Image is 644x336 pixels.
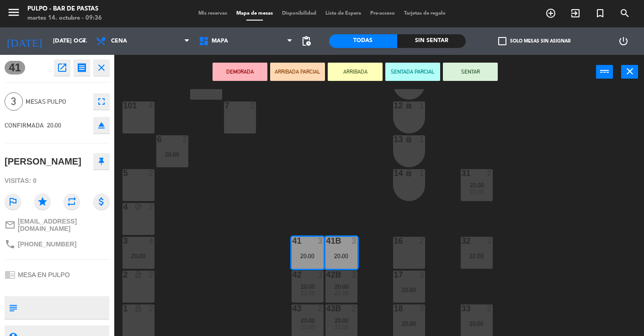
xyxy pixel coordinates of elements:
[156,151,188,158] div: 20:00
[619,8,630,19] i: search
[123,271,124,279] div: 2
[487,237,492,245] div: 2
[293,237,293,245] div: 41
[394,304,394,313] div: 18
[225,101,225,110] div: 7
[7,5,21,19] i: menu
[419,135,425,144] div: 1
[399,11,450,16] span: Tarjetas de regalo
[270,63,325,81] button: ARRIBADA PARCIAL
[301,289,315,297] span: 22:00
[335,289,349,297] span: 22:00
[27,14,102,23] div: martes 14. octubre - 09:36
[326,304,327,313] div: 43B
[394,237,394,245] div: 16
[618,36,629,47] i: power_settings_new
[470,188,484,195] span: 22:00
[292,253,324,259] div: 20:00
[545,8,556,19] i: add_circle_outline
[232,11,277,16] span: Mapa de mesas
[462,304,462,313] div: 33
[293,271,293,279] div: 42
[5,269,16,280] i: chrome_reader_mode
[595,8,606,19] i: turned_in_not
[5,239,16,250] i: phone
[134,203,142,211] i: block
[5,173,110,189] div: Visitas: 0
[621,65,638,79] button: close
[8,303,18,313] i: subject
[149,237,154,245] div: 4
[325,253,357,259] div: 20:00
[393,287,425,293] div: 20:00
[394,169,394,177] div: 14
[47,122,61,129] span: 20:00
[5,154,81,169] div: [PERSON_NAME]
[326,237,327,245] div: 41B
[487,169,492,177] div: 2
[18,240,76,248] span: [PHONE_NUMBER]
[27,5,102,14] div: Pulpo - Bar de Pastas
[123,101,124,110] div: 101
[498,37,570,45] label: Solo mesas sin asignar
[329,34,398,48] div: Todas
[149,304,154,313] div: 2
[351,304,357,313] div: 2
[123,203,124,211] div: 4
[123,304,124,313] div: 1
[419,237,425,245] div: 2
[5,61,25,75] span: 41
[596,65,613,79] button: power_input
[123,169,124,177] div: 5
[122,253,154,259] div: 20:00
[54,59,70,76] button: open_in_new
[393,320,425,327] div: 20:00
[18,218,110,232] span: [EMAIL_ADDRESS][DOMAIN_NAME]
[7,5,21,22] button: menu
[18,271,70,278] span: MESA EN PULPO
[301,323,315,331] span: 22:00
[149,203,154,211] div: 2
[134,271,142,278] i: lock_open
[405,135,413,143] i: lock
[149,101,154,110] div: 4
[301,36,312,47] span: pending_actions
[394,135,394,144] div: 13
[149,271,154,279] div: 2
[318,271,323,279] div: 3
[96,96,107,107] i: fullscreen
[93,59,110,76] button: close
[111,38,127,44] span: Cena
[26,96,89,107] span: MESAS PULPO
[326,271,327,279] div: 42B
[212,38,228,44] span: MAPA
[394,101,394,110] div: 12
[213,63,267,81] button: DEMORADA
[366,11,399,16] span: Pre-acceso
[93,93,110,110] button: fullscreen
[149,169,154,177] div: 2
[96,120,107,131] i: eject
[5,122,44,129] span: CONFIRMADA
[405,169,413,177] i: lock
[5,193,21,210] i: outlined_flag
[461,320,493,327] div: 20:00
[34,193,51,210] i: star
[134,304,142,312] i: lock_open
[419,101,425,110] div: 1
[498,37,506,45] span: check_box_outline_blank
[277,11,321,16] span: Disponibilidad
[57,62,68,73] i: open_in_new
[93,193,110,210] i: attach_money
[250,101,255,110] div: 2
[301,317,315,324] span: 20:00
[461,253,493,259] div: 22:00
[470,181,484,189] span: 20:00
[335,323,349,331] span: 22:00
[405,101,413,109] i: lock
[443,63,498,81] button: SENTAR
[397,34,466,48] div: Sin sentar
[351,271,357,279] div: 3
[301,283,315,290] span: 20:00
[123,237,124,245] div: 3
